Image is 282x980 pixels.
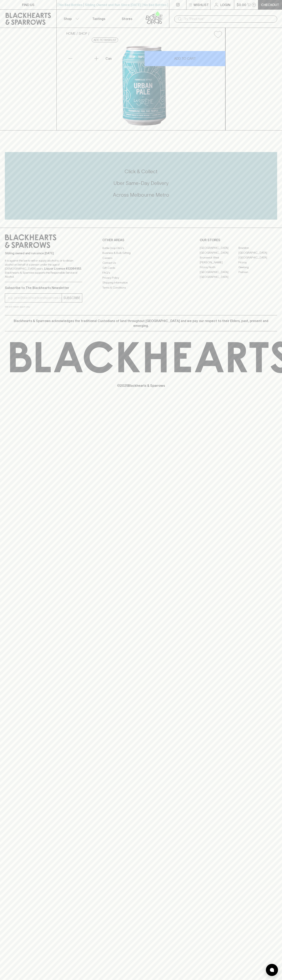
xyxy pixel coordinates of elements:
[44,267,81,270] strong: Liquor License #32064953
[220,2,230,7] p: Login
[63,295,80,300] p: SUBSCRIBE
[113,10,141,28] a: Stores
[200,238,277,242] p: OUR STORES
[79,32,87,35] a: SHOP
[64,16,72,21] p: Shop
[238,270,277,275] a: Prahran
[253,4,255,6] p: 0
[200,246,238,250] a: [GEOGRAPHIC_DATA]
[102,280,180,285] a: Shipping Information
[5,168,277,175] h5: Click & Collect
[57,10,85,28] button: Shop
[237,2,246,7] p: $0.00
[238,246,277,250] a: Braddon
[105,56,112,61] p: Can
[200,250,238,255] a: [GEOGRAPHIC_DATA]
[238,250,277,255] a: [GEOGRAPHIC_DATA]
[212,29,224,40] button: Add to wishlist
[145,51,225,66] button: ADD TO CART
[200,275,238,279] a: [GEOGRAPHIC_DATA]
[200,260,238,265] a: [PERSON_NAME]
[5,152,277,220] div: Call to action block
[102,251,180,255] a: Business & Bulk Gifting
[63,41,225,130] img: 39064.png
[238,265,277,270] a: Geelong
[5,305,82,309] p: We will never spam you
[104,54,144,63] div: Can
[200,255,238,260] a: Brunswick West
[238,255,277,260] a: [GEOGRAPHIC_DATA]
[102,238,180,242] p: OTHER AREAS
[62,294,82,302] button: SUBSCRIBE
[194,2,209,7] p: Wishlist
[92,38,118,42] button: Add to wishlist
[102,261,180,265] a: Contact Us
[102,265,180,270] a: Gift Cards
[122,16,132,21] p: Stores
[102,275,180,280] a: Privacy Policy
[184,16,274,22] input: Try "Pinot noir"
[261,2,279,7] p: Checkout
[102,255,180,260] a: Careers
[200,270,238,275] a: [GEOGRAPHIC_DATA]
[238,260,277,265] a: Fitzroy
[92,16,105,21] p: Tastings
[5,259,82,279] p: It is against the law to sell or supply alcohol to, or to obtain alcohol on behalf of a person un...
[5,180,277,187] h5: Uber Same-Day Delivery
[174,56,196,61] p: ADD TO CART
[66,32,76,35] a: HOME
[270,968,274,972] img: bubble-icon
[200,265,238,270] a: Fitzroy North
[22,2,34,7] p: FIND US
[85,10,113,28] a: Tastings
[102,285,180,290] a: Terms & Conditions
[5,251,82,255] p: Sibling owned and run since [DATE]
[8,318,274,328] p: Blackhearts & Sparrows acknowledges the traditional Custodians of land throughout [GEOGRAPHIC_DAT...
[102,246,180,250] a: Bottle Drop FAQ's
[5,285,82,290] p: Subscribe to The Blackhearts Newsletter
[102,270,180,275] a: FAQ's
[8,295,62,301] input: e.g. jane@blackheartsandsparrows.com.au
[5,192,277,198] h5: Across Melbourne Metro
